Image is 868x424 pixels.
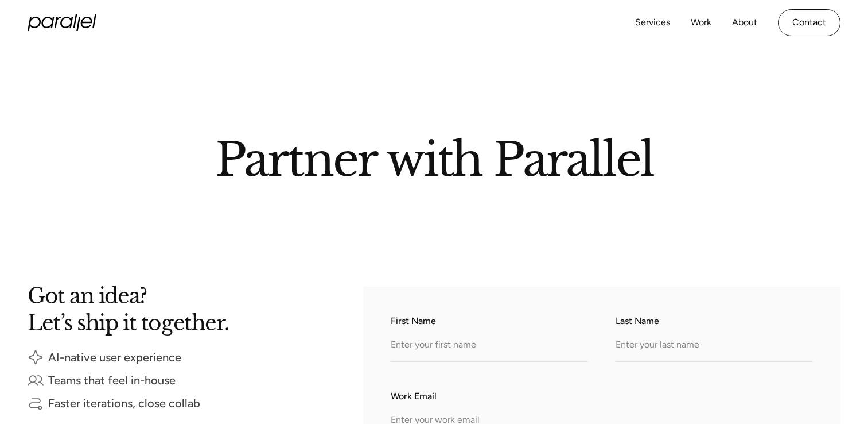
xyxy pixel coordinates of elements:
a: Work [691,14,711,31]
h2: Got an idea? Let’s ship it together. [28,287,326,331]
input: Enter your last name [616,330,813,362]
label: Last Name [616,314,813,328]
div: AI-native user experience [48,353,181,361]
input: Enter your first name [391,330,588,362]
div: Faster iterations, close collab [48,399,200,407]
a: Contact [778,9,840,36]
label: First Name [391,314,588,328]
a: home [28,14,96,31]
label: Work Email [391,390,813,403]
a: About [732,14,757,31]
div: Teams that feel in-house [48,376,176,384]
a: Services [635,14,670,31]
h2: Partner with Parallel [107,137,761,176]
